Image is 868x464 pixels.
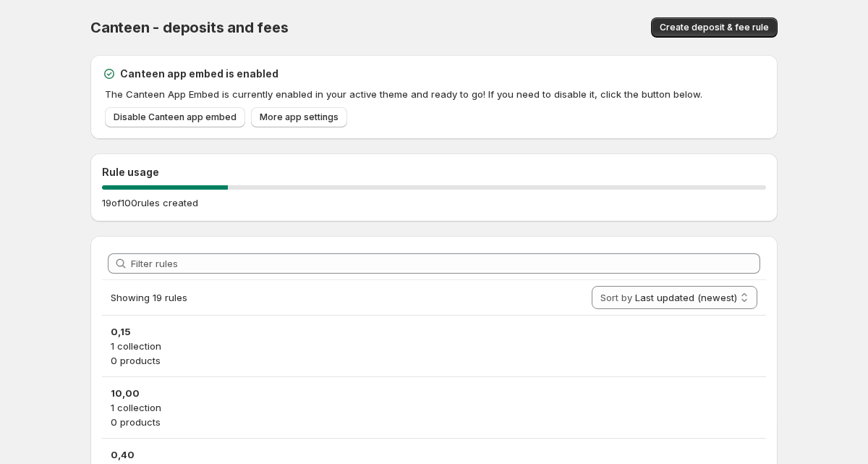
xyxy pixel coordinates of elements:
h2: Canteen app embed is enabled [120,67,278,81]
a: Disable Canteen app embed [105,107,245,127]
span: Create deposit & fee rule [660,22,769,33]
span: Canteen - deposits and fees [90,19,289,36]
h3: 0,15 [111,324,757,339]
span: Disable Canteen app embed [114,111,237,123]
input: Filter rules [131,253,760,274]
p: 1 collection [111,339,757,353]
span: Showing 19 rules [111,292,187,303]
p: 19 of 100 rules created [102,195,198,210]
a: More app settings [251,107,347,127]
p: 0 products [111,353,757,368]
button: Create deposit & fee rule [651,17,778,38]
h2: Rule usage [102,165,766,180]
p: 0 products [111,415,757,429]
span: More app settings [260,111,339,123]
p: The Canteen App Embed is currently enabled in your active theme and ready to go! If you need to d... [105,87,766,101]
h3: 0,40 [111,447,757,462]
h3: 10,00 [111,386,757,400]
p: 1 collection [111,400,757,415]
